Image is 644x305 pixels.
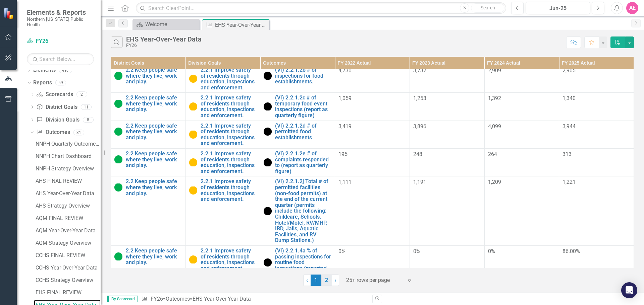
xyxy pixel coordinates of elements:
span: 1,340 [562,95,576,101]
a: CCHS FINAL REVIEW [34,250,101,261]
img: Volume Indicator [264,72,272,80]
span: 1,111 [338,179,352,185]
a: Outcomes [36,129,70,136]
a: Welcome [134,20,198,28]
img: In Progress [189,131,197,139]
td: Double-Click to Edit Right Click for Context Menu [260,121,335,148]
a: (VI) 2.2.1.2d # of permitted food establishments [275,123,331,141]
a: 2 [321,275,332,286]
td: Double-Click to Edit Right Click for Context Menu [111,121,186,148]
div: EHS Year-Over-Year Data [193,296,251,302]
a: 2.2 Keep people safe where they live, work and play. [126,151,182,168]
a: FY26 [151,296,163,302]
img: On Target [114,128,122,136]
a: AHS Strategy Overview [34,201,101,211]
span: 195 [338,151,347,157]
small: Northern [US_STATE] Public Health [27,16,94,27]
span: › [335,277,336,283]
a: 2.2 Keep people safe where they live, work and play. [126,178,182,196]
a: (VI) 2.2.1.2j Total # of permitted facilities (non-food permits) at the end of the current quarte... [275,178,331,243]
a: NNPH Quarterly Outcomes Report [34,139,101,149]
div: FY26 [126,43,202,48]
a: Scorecards [36,91,73,98]
a: 2.2 Keep people safe where they live, work and play. [126,248,182,265]
span: 0% [413,248,420,254]
img: Volume Indicator [264,207,272,215]
span: 1,191 [413,179,426,185]
a: CCHS Year-Over-Year Data [34,262,101,273]
td: Double-Click to Edit Right Click for Context Menu [185,65,260,92]
a: 2.2.1 Improve safety of residents through education, inspections and enforcement. [201,151,257,174]
div: CCHS FINAL REVIEW [36,252,101,258]
td: Double-Click to Edit Right Click for Context Menu [111,93,186,121]
div: 8 [83,117,94,123]
a: AQM Strategy Overview [34,238,101,248]
span: 1,059 [338,95,352,101]
img: On Target [114,100,122,108]
a: AHS FINAL REVIEW [34,176,101,186]
td: Double-Click to Edit Right Click for Context Menu [185,121,260,148]
img: In Progress [189,158,197,166]
img: On Target [114,252,122,260]
div: 31 [73,130,84,135]
a: 2.2.1 Improve safety of residents through education, inspections and enforcement. [201,178,257,202]
td: Double-Click to Edit Right Click for Context Menu [185,93,260,121]
input: Search Below... [27,53,94,65]
div: AQM Year-Over-Year Data [36,228,101,234]
span: 3,419 [338,123,352,130]
button: Jun-25 [526,2,590,14]
span: By Scorecard [107,296,138,302]
div: 497 [59,67,72,73]
img: In Progress [189,102,197,110]
a: Outcomes [166,296,190,302]
div: 11 [81,104,92,110]
a: AQM Year-Over-Year Data [34,225,101,236]
div: AHS Strategy Overview [36,203,101,209]
button: Search [471,3,504,13]
div: EHS Year-Over-Year Data [126,35,202,43]
td: Double-Click to Edit Right Click for Context Menu [260,245,335,279]
a: 2.2 Keep people safe where they live, work and play. [126,95,182,112]
div: AHS Year-Over-Year Data [36,190,101,197]
img: Volume Indicator [264,128,272,136]
a: 2.2.1 Improve safety of residents through education, inspections and enforcement. [201,248,257,271]
span: ‹ [306,277,308,283]
td: Double-Click to Edit Right Click for Context Menu [185,149,260,176]
img: In Progress [189,255,197,263]
td: Double-Click to Edit Right Click for Context Menu [185,176,260,246]
span: 4,730 [338,67,352,74]
input: Search ClearPoint... [136,2,506,14]
span: 1,392 [488,95,501,101]
td: Double-Click to Edit Right Click for Context Menu [260,65,335,92]
a: 2.2.1 Improve safety of residents through education, inspections and enforcement. [201,67,257,90]
div: Welcome [145,20,198,28]
div: CCHS Year-Over-Year Data [36,265,101,271]
div: NNPH Strategy Overview [36,166,101,172]
img: On Target [114,183,122,192]
span: 2,909 [488,67,501,74]
div: EHS Year-Over-Year Data [215,21,268,29]
button: AE [626,2,638,14]
span: 313 [562,151,572,157]
span: 3,732 [413,67,426,74]
span: Elements & Reports [27,8,94,16]
td: Double-Click to Edit Right Click for Context Menu [185,245,260,279]
td: Double-Click to Edit Right Click for Context Menu [111,245,186,279]
a: (VI) 2.2.1.2c # of temporary food event inspections (report as quarterly figure) [275,95,331,118]
a: 2.2 Keep people safe where they live, work and play. [126,67,182,85]
span: 0% [488,248,495,254]
a: District Goals [36,103,77,111]
a: CCHS Strategy Overview [34,275,101,286]
span: 264 [488,151,497,157]
a: NNPH Chart Dashboard [34,151,101,162]
img: Volume Indicator [264,102,272,110]
td: Double-Click to Edit Right Click for Context Menu [111,65,186,92]
img: Volume Indicator [264,158,272,166]
img: ClearPoint Strategy [3,7,15,20]
span: Search [481,5,495,10]
a: AQM FINAL REVIEW [34,213,101,224]
span: 0% [338,248,345,254]
div: 59 [55,80,66,86]
div: AQM Strategy Overview [36,240,101,246]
